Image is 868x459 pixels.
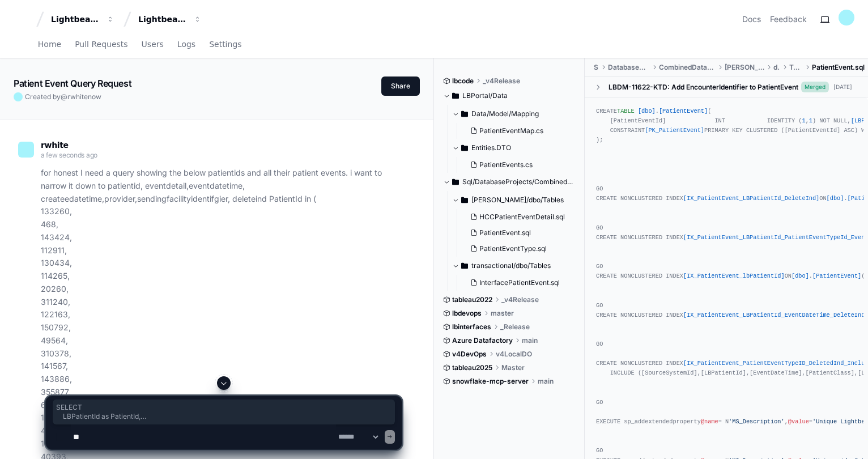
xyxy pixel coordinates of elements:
button: Sql/DatabaseProjects/CombinedDatabaseNew [443,173,576,191]
span: transactional/dbo/Tables [471,261,551,270]
span: _Release [500,322,530,331]
span: rwhite [41,141,69,150]
svg: Directory [452,89,459,103]
span: Pull Requests [75,41,127,48]
button: Lightbeam Health Solutions [134,9,206,29]
span: Sql [594,63,599,72]
span: [dbo] [638,108,656,114]
span: SELECT LBPatientId as PatientId, EventDetail, EventDateTime, CreateDateTime, ProviderName as Prov... [56,403,392,421]
span: now [88,92,101,101]
span: TABLE [617,108,635,114]
button: PatientEventType.sql [466,241,569,257]
span: Entities.DTO [471,143,511,152]
a: Docs [742,14,761,25]
span: Data/Model/Mapping [471,109,539,118]
span: [dbo] [827,195,844,202]
div: Lightbeam Health Solutions [138,14,187,25]
span: DatabaseProjects [608,63,649,72]
button: Data/Model/Mapping [452,105,576,123]
span: rwhite [67,92,88,101]
span: [PatientEvent] [812,273,861,279]
a: Users [142,32,164,58]
span: Users [142,41,164,48]
span: LBPortal/Data [462,91,508,100]
a: Settings [209,32,241,58]
span: v4DevOps [452,350,487,359]
span: PatientEvents.cs [479,160,533,169]
span: 1 [809,117,812,124]
button: LBPortal/Data [443,87,576,105]
button: PatientEvents.cs [466,157,569,173]
span: _v4Release [483,76,520,86]
svg: Directory [461,141,468,155]
span: v4LocalDO [496,350,532,359]
span: lbinterfaces [452,322,491,331]
span: [IX_PatientEvent_LBPatientId_DeleteInd] [683,195,819,202]
button: HCCPatientEventDetail.sql [466,209,569,225]
svg: Directory [461,259,468,273]
span: PatientEventType.sql [479,244,547,253]
span: PatientEventMap.cs [479,126,543,135]
a: Logs [177,32,195,58]
span: Tables [789,63,803,72]
span: dbo [773,63,780,72]
span: tableau2022 [452,295,492,304]
button: Share [381,76,420,96]
span: [dbo] [792,273,809,279]
span: _v4Release [501,295,539,304]
span: PatientEvent.sql [812,63,865,72]
span: a few seconds ago [41,151,97,159]
div: Lightbeam Health [51,14,100,25]
button: PatientEventMap.cs [466,123,569,139]
button: InterfacePatientEvent.sql [466,275,569,291]
a: Home [38,32,61,58]
span: HCCPatientEventDetail.sql [479,212,565,222]
div: [DATE] [833,83,852,91]
button: Lightbeam Health [46,9,119,29]
button: transactional/dbo/Tables [452,257,576,275]
span: Azure Datafactory [452,336,513,345]
span: Logs [177,41,195,48]
span: [PK_PatientEvent] [645,127,704,134]
span: tableau2025 [452,363,492,372]
app-text-character-animate: Patient Event Query Request [14,78,131,89]
svg: Directory [461,193,468,207]
button: Entities.DTO [452,139,576,157]
span: Sql/DatabaseProjects/CombinedDatabaseNew [462,177,576,186]
button: [PERSON_NAME]/dbo/Tables [452,191,576,209]
span: Settings [209,41,241,48]
span: PatientEvent.sql [479,228,531,237]
span: Created by [25,92,101,101]
div: LBDM-11622-KTD: Add EncounterIdentifier to PatientEvent [609,83,798,92]
span: lbcode [452,76,474,86]
span: Master [501,363,525,372]
span: CombinedDatabaseNew [659,63,716,72]
button: PatientEvent.sql [466,225,569,241]
span: InterfacePatientEvent.sql [479,278,560,287]
span: @ [61,92,67,101]
span: 1 [802,117,805,124]
svg: Directory [452,175,459,189]
span: [PERSON_NAME] [725,63,764,72]
span: [PERSON_NAME]/dbo/Tables [471,195,564,205]
span: [PatientEvent] [659,108,708,114]
svg: Directory [461,107,468,121]
button: Feedback [770,14,807,25]
a: Pull Requests [75,32,127,58]
span: [IX_PatientEvent_lbPatientId] [683,273,785,279]
span: Merged [801,82,829,92]
span: Home [38,41,61,48]
span: master [491,309,514,318]
span: main [522,336,538,345]
span: lbdevops [452,309,482,318]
